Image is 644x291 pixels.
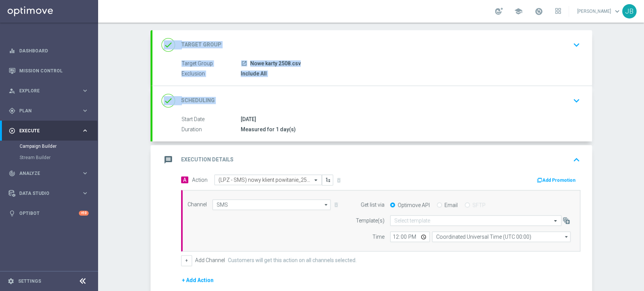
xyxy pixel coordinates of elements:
i: launch [241,60,247,66]
label: Start Date [181,116,241,123]
button: lightbulb Optibot +10 [8,210,89,216]
span: school [514,7,523,15]
i: equalizer [9,47,15,54]
a: Settings [18,279,41,283]
i: keyboard_arrow_right [81,190,89,197]
i: track_changes [9,170,15,177]
a: Optibot [19,203,79,223]
span: Execute [19,129,81,133]
ng-select: (LPZ - SMS) nowy klient powitanie_25082025 [214,175,322,185]
i: done [161,38,175,52]
i: done [161,94,175,107]
div: Execute [9,127,81,134]
i: keyboard_arrow_down [571,95,582,106]
div: Include All [241,70,577,77]
i: keyboard_arrow_right [81,87,89,94]
input: Select time zone [432,231,570,242]
i: arrow_drop_down [323,200,330,210]
div: Analyze [9,170,81,177]
label: Target Group [181,60,241,67]
i: settings [8,278,14,285]
span: A [181,176,188,183]
button: play_circle_outline Execute keyboard_arrow_right [8,128,89,134]
button: Add Promotion [536,176,578,184]
label: Duration [181,126,241,133]
div: Optibot [9,203,89,223]
i: arrow_drop_down [563,232,570,242]
a: Campaign Builder [20,143,78,149]
div: +10 [79,211,89,216]
i: keyboard_arrow_down [571,39,582,51]
a: Stream Builder [20,155,78,161]
label: Exclusion [181,70,241,77]
button: equalizer Dashboard [8,48,89,54]
div: Measured for 1 day(s) [241,126,577,133]
h2: Target Group [181,41,221,48]
button: person_search Explore keyboard_arrow_right [8,88,89,94]
i: lightbulb [9,210,15,217]
button: Mission Control [8,68,89,74]
label: Time [372,234,384,240]
label: Get list via [361,202,384,208]
i: keyboard_arrow_right [81,127,89,134]
h2: Execution Details [181,156,234,163]
div: Stream Builder [20,152,97,163]
i: gps_fixed [9,107,15,114]
label: Add Channel [195,257,225,263]
label: Email [444,202,458,208]
button: keyboard_arrow_down [570,38,583,52]
label: Channel [188,201,207,208]
label: SFTP [472,202,486,208]
button: keyboard_arrow_up [570,153,583,167]
button: + Add Action [181,276,214,285]
span: keyboard_arrow_down [613,7,621,15]
a: Mission Control [19,61,89,81]
i: keyboard_arrow_up [571,154,582,165]
h2: Scheduling [181,97,215,104]
span: Data Studio [19,191,81,196]
div: Explore [9,87,81,94]
div: Data Studio [9,190,81,197]
label: Template(s) [356,217,384,224]
a: [PERSON_NAME]keyboard_arrow_down [576,6,622,17]
label: Optimove API [398,202,430,208]
i: keyboard_arrow_right [81,170,89,177]
label: Action [192,177,207,183]
i: keyboard_arrow_right [81,107,89,114]
div: [DATE] [241,115,577,123]
button: gps_fixed Plan keyboard_arrow_right [8,108,89,114]
button: + [181,255,192,266]
button: track_changes Analyze keyboard_arrow_right [8,170,89,176]
button: keyboard_arrow_down [570,93,583,108]
i: play_circle_outline [9,127,15,134]
div: Dashboard [9,41,89,61]
div: Mission Control [9,61,89,81]
div: done Scheduling keyboard_arrow_down [161,93,583,108]
span: Nowe karty 2508.csv [250,60,301,67]
div: done Target Group keyboard_arrow_down [161,38,583,52]
a: Dashboard [19,41,89,61]
i: message [161,153,175,167]
span: Analyze [19,171,81,176]
input: Select channel [212,199,331,210]
i: person_search [9,87,15,94]
button: Data Studio keyboard_arrow_right [8,190,89,196]
span: Plan [19,109,81,113]
div: message Execution Details keyboard_arrow_up [161,153,583,167]
div: Plan [9,107,81,114]
div: Campaign Builder [20,141,97,152]
div: JB [622,4,636,18]
span: Explore [19,89,81,93]
label: Customers will get this action on all channels selected. [228,257,357,263]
